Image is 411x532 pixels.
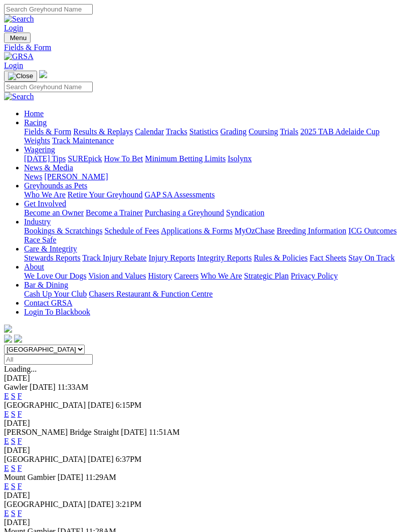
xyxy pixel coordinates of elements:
[116,401,142,409] span: 6:15PM
[4,464,9,472] a: E
[58,473,84,481] span: [DATE]
[24,190,407,199] div: Greyhounds as Pets
[116,455,142,463] span: 6:37PM
[4,437,9,445] a: E
[24,290,407,299] div: Bar & Dining
[4,482,9,490] a: E
[161,226,233,235] a: Applications & Forms
[4,473,56,481] span: Mount Gambier
[24,281,68,289] a: Bar & Dining
[277,226,346,235] a: Breeding Information
[4,92,34,101] img: Search
[18,392,22,400] a: F
[24,217,51,226] a: Industry
[24,226,407,244] div: Industry
[24,172,407,181] div: News & Media
[4,4,93,15] input: Search
[11,437,16,445] a: S
[24,145,55,154] a: Wagering
[249,127,278,136] a: Coursing
[10,34,27,42] span: Menu
[39,70,47,78] img: logo-grsa-white.png
[18,464,22,472] a: F
[4,446,407,455] div: [DATE]
[24,172,42,181] a: News
[4,71,37,82] button: Toggle navigation
[4,392,9,400] a: E
[4,401,86,409] span: [GEOGRAPHIC_DATA]
[24,154,407,163] div: Wagering
[11,464,16,472] a: S
[4,325,12,333] img: logo-grsa-white.png
[88,401,114,409] span: [DATE]
[24,262,44,271] a: About
[52,136,114,145] a: Track Maintenance
[24,235,56,244] a: Race Safe
[221,127,247,136] a: Grading
[11,509,16,517] a: S
[11,482,16,490] a: S
[4,61,23,70] a: Login
[4,354,93,365] input: Select date
[88,455,114,463] span: [DATE]
[116,500,142,508] span: 3:21PM
[145,208,224,217] a: Purchasing a Greyhound
[4,500,86,508] span: [GEOGRAPHIC_DATA]
[86,208,143,217] a: Become a Trainer
[4,383,28,391] span: Gawler
[68,154,102,163] a: SUREpick
[4,509,9,517] a: E
[24,163,73,172] a: News & Media
[24,272,407,281] div: About
[85,473,116,481] span: 11:29AM
[24,136,50,145] a: Weights
[197,253,252,262] a: Integrity Reports
[24,208,407,217] div: Get Involved
[4,455,86,463] span: [GEOGRAPHIC_DATA]
[8,72,33,80] img: Close
[44,172,108,181] a: [PERSON_NAME]
[348,226,396,235] a: ICG Outcomes
[24,308,90,316] a: Login To Blackbook
[244,272,289,280] a: Strategic Plan
[135,127,164,136] a: Calendar
[18,437,22,445] a: F
[4,428,119,436] span: [PERSON_NAME] Bridge Straight
[4,24,23,32] a: Login
[4,410,9,418] a: E
[145,154,226,163] a: Minimum Betting Limits
[174,272,198,280] a: Careers
[24,299,72,307] a: Contact GRSA
[24,127,71,136] a: Fields & Form
[189,127,219,136] a: Statistics
[30,383,56,391] span: [DATE]
[89,290,213,298] a: Chasers Restaurant & Function Centre
[145,190,215,199] a: GAP SA Assessments
[4,82,93,92] input: Search
[235,226,275,235] a: MyOzChase
[18,509,22,517] a: F
[4,374,407,383] div: [DATE]
[4,43,407,52] a: Fields & Form
[24,226,102,235] a: Bookings & Scratchings
[58,383,89,391] span: 11:33AM
[24,208,84,217] a: Become an Owner
[24,199,66,208] a: Get Involved
[148,253,195,262] a: Injury Reports
[24,190,66,199] a: Who We Are
[149,428,180,436] span: 11:51AM
[24,290,87,298] a: Cash Up Your Club
[24,272,86,280] a: We Love Our Dogs
[24,181,87,190] a: Greyhounds as Pets
[4,518,407,527] div: [DATE]
[88,500,114,508] span: [DATE]
[82,253,146,262] a: Track Injury Rebate
[4,52,34,61] img: GRSA
[148,272,172,280] a: History
[73,127,133,136] a: Results & Replays
[121,428,147,436] span: [DATE]
[24,253,80,262] a: Stewards Reports
[4,419,407,428] div: [DATE]
[24,109,44,118] a: Home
